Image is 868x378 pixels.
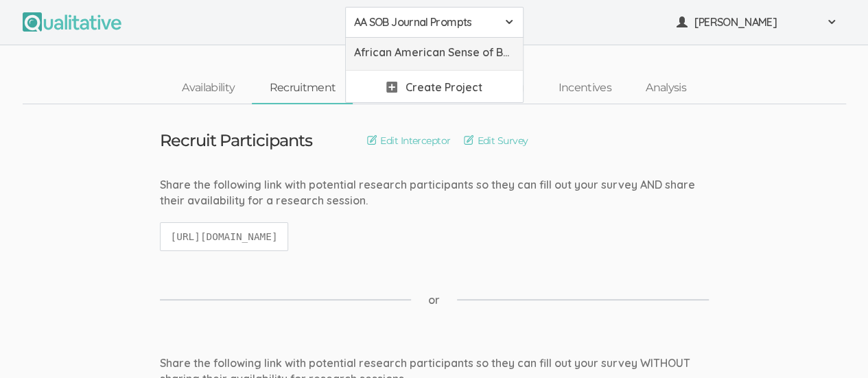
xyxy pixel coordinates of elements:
span: Create Project [406,80,482,95]
div: Share the following link with potential research participants so they can fill out your survey AN... [160,177,709,209]
span: [PERSON_NAME] [694,14,818,30]
span: or [428,292,440,308]
a: Analysis [629,73,703,103]
a: Recruitment [252,73,353,103]
a: African American Sense of Belonging [346,38,523,70]
a: Edit Interceptor [367,133,450,148]
span: AA SOB Journal Prompts [354,14,497,30]
button: [PERSON_NAME] [668,7,846,38]
iframe: Chat Widget [799,312,868,378]
code: [URL][DOMAIN_NAME] [160,222,289,252]
a: Create Project [346,71,523,103]
a: Incentives [541,73,629,103]
a: Availability [165,73,252,103]
button: AA SOB Journal Prompts [345,7,524,38]
a: Edit Survey [464,133,528,148]
h3: Recruit Participants [160,132,313,150]
img: plus.svg [386,82,397,93]
span: African American Sense of Belonging [354,45,515,60]
img: Qualitative [23,12,121,32]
